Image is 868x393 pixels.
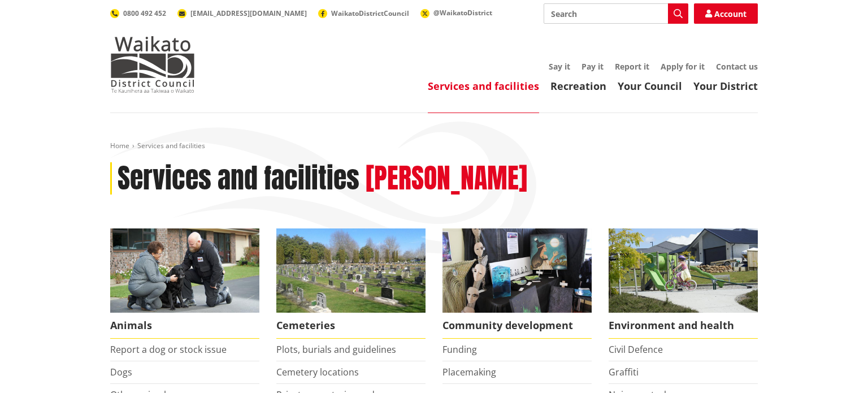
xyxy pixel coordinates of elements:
img: Matariki Travelling Suitcase Art Exhibition [442,228,592,313]
span: Services and facilities [137,141,205,150]
nav: breadcrumb [110,141,758,151]
a: Your District [693,79,758,93]
a: Apply for it [661,61,705,72]
a: Graffiti [609,366,639,378]
img: Huntly Cemetery [276,228,426,313]
a: Funding [442,343,477,356]
h2: [PERSON_NAME] [366,162,527,195]
a: Recreation [550,79,606,93]
a: Dogs [110,366,132,378]
a: New housing in Pokeno Environment and health [609,228,758,339]
span: WaikatoDistrictCouncil [331,8,409,18]
a: 0800 492 452 [110,8,166,18]
a: Report a dog or stock issue [110,343,227,356]
a: Home [110,141,129,150]
span: Community development [442,313,592,339]
a: Report it [615,61,649,72]
input: Search input [544,3,688,24]
a: Contact us [716,61,758,72]
img: Waikato District Council - Te Kaunihera aa Takiwaa o Waikato [110,36,195,93]
h1: Services and facilities [118,162,359,195]
span: Environment and health [609,313,758,339]
span: Animals [110,313,259,339]
span: @WaikatoDistrict [433,8,492,18]
a: Plots, burials and guidelines [276,343,396,356]
a: Civil Defence [609,343,663,356]
a: Waikato District Council Animal Control team Animals [110,228,259,339]
a: Pay it [581,61,604,72]
a: Placemaking [442,366,496,378]
a: Account [694,3,758,24]
a: [EMAIL_ADDRESS][DOMAIN_NAME] [177,8,307,18]
span: [EMAIL_ADDRESS][DOMAIN_NAME] [190,8,307,18]
a: Matariki Travelling Suitcase Art Exhibition Community development [442,228,592,339]
a: Cemetery locations [276,366,359,378]
img: New housing in Pokeno [609,228,758,313]
img: Animal Control [110,228,259,313]
a: Your Council [618,79,682,93]
a: Services and facilities [428,79,539,93]
a: @WaikatoDistrict [420,8,492,18]
a: Huntly Cemetery Cemeteries [276,228,426,339]
span: 0800 492 452 [123,8,166,18]
span: Cemeteries [276,313,426,339]
a: Say it [549,61,570,72]
a: WaikatoDistrictCouncil [318,8,409,18]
